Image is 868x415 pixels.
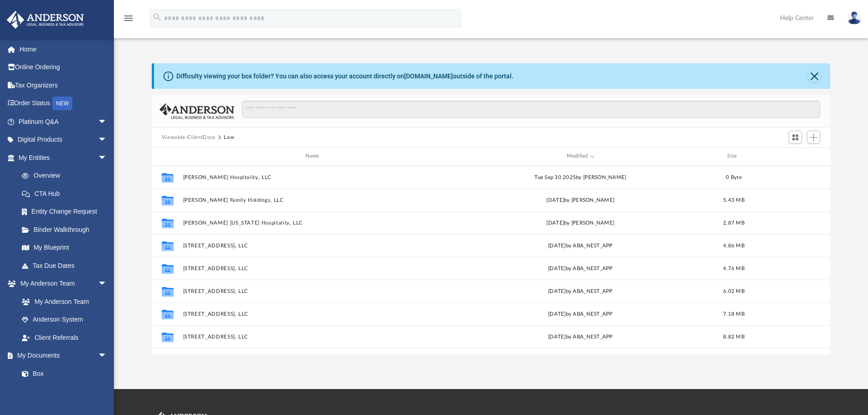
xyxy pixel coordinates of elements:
button: Viewable-ClientDocs [162,133,216,142]
div: [DATE] by ABA_NEST_APP [449,241,712,250]
div: [DATE] by ABA_NEST_APP [449,264,712,272]
div: [DATE] by [PERSON_NAME] [449,219,712,227]
a: My Documentsarrow_drop_down [6,347,116,365]
span: arrow_drop_down [98,275,116,293]
a: Anderson System [13,311,116,329]
div: Tue Sep 30 2025 by [PERSON_NAME] [449,173,712,181]
a: Overview [13,167,121,185]
span: arrow_drop_down [98,149,116,167]
a: Box [13,364,112,383]
span: arrow_drop_down [98,131,116,149]
span: 4.86 MB [723,243,745,248]
span: 7.18 MB [723,311,745,316]
button: [PERSON_NAME] [US_STATE] Hospitality, LLC [183,220,445,226]
a: My Anderson Teamarrow_drop_down [6,275,116,293]
span: 2.87 MB [723,220,745,225]
div: Size [715,152,752,160]
a: Client Referrals [13,328,116,347]
a: Digital Productsarrow_drop_down [6,131,121,149]
span: 6.02 MB [723,288,745,293]
a: menu [123,17,134,24]
a: Platinum Q&Aarrow_drop_down [6,113,121,131]
img: User Pic [847,11,861,25]
a: Order StatusNEW [6,94,121,113]
button: [STREET_ADDRESS], LLC [183,266,445,272]
button: Law [224,133,234,142]
a: Tax Organizers [6,76,121,94]
a: Meeting Minutes [13,383,116,401]
a: Home [6,40,121,58]
button: [STREET_ADDRESS], LLC [183,334,445,340]
button: Close [808,70,821,82]
button: [STREET_ADDRESS], LLC [183,243,445,249]
div: Difficulty viewing your box folder? You can also access your account directly on outside of the p... [176,72,514,81]
div: id [156,152,179,160]
button: [PERSON_NAME] Family Holdings, LLC [183,197,445,203]
button: [STREET_ADDRESS], LLC [183,311,445,317]
div: NEW [52,97,72,110]
div: Name [182,152,445,160]
div: [DATE] by ABA_NEST_APP [449,310,712,318]
span: arrow_drop_down [98,113,116,131]
img: Anderson Advisors Platinum Portal [4,11,87,29]
button: Switch to Grid View [789,131,802,143]
a: Online Ordering [6,58,121,77]
i: menu [123,13,134,24]
a: Entity Change Request [13,203,121,221]
button: [PERSON_NAME] Hospitality, LLC [183,174,445,180]
span: arrow_drop_down [98,347,116,365]
i: search [152,12,162,22]
a: My Blueprint [13,239,116,257]
div: [DATE] by [PERSON_NAME] [449,196,712,204]
a: [DOMAIN_NAME] [404,72,453,80]
a: CTA Hub [13,184,121,203]
div: [DATE] by ABA_NEST_APP [449,333,712,341]
span: 0 Byte [726,174,742,179]
button: [STREET_ADDRESS], LLC [183,288,445,294]
input: Search files and folders [242,101,820,118]
span: 4.76 MB [723,266,745,271]
div: grid [152,166,831,354]
span: 8.82 MB [723,334,745,339]
a: Tax Due Dates [13,256,121,275]
a: Binder Walkthrough [13,220,121,239]
span: 5.43 MB [723,197,745,202]
div: Modified [449,152,711,160]
a: My Anderson Team [13,292,112,311]
div: [DATE] by ABA_NEST_APP [449,287,712,295]
button: Add [807,131,821,143]
a: My Entitiesarrow_drop_down [6,149,121,167]
div: id [756,152,820,160]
